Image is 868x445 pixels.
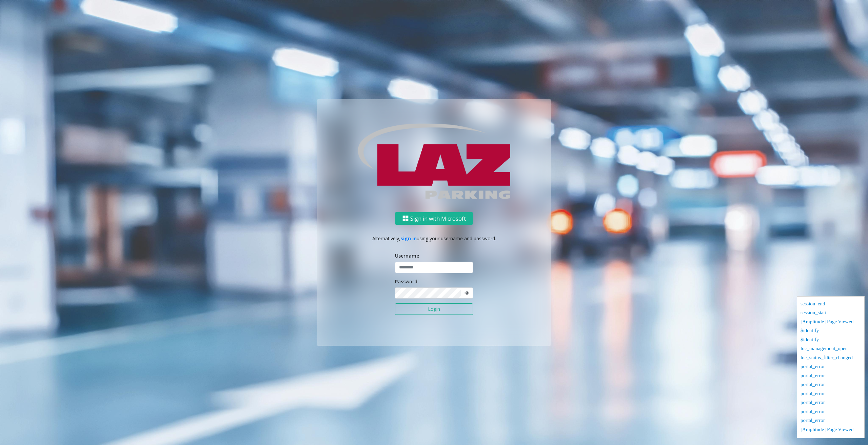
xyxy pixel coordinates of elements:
[801,372,861,381] div: portal_error
[324,235,544,242] p: Alternatively, using your username and password.
[395,213,473,225] button: Sign in with Microsoft
[801,399,861,408] div: portal_error
[400,235,417,242] a: sign in
[801,363,861,372] div: portal_error
[801,390,861,399] div: portal_error
[801,354,861,363] div: loc_status_filter_changed
[395,303,473,315] button: Login
[801,327,861,336] div: $identify
[395,252,419,259] label: Username
[801,426,861,435] div: [Amplitude] Page Viewed
[801,309,861,318] div: session_start
[395,278,417,285] label: Password
[801,345,861,354] div: loc_management_open
[801,417,861,426] div: portal_error
[801,408,861,417] div: portal_error
[801,300,861,309] div: session_end
[801,381,861,390] div: portal_error
[801,336,861,345] div: $identify
[801,318,861,327] div: [Amplitude] Page Viewed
